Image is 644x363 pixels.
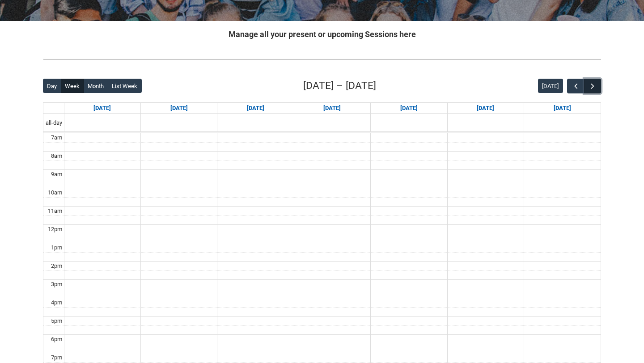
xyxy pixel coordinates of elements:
div: 7am [49,133,64,142]
div: 7pm [49,353,64,362]
a: Go to August 29, 2025 [475,103,496,114]
h2: [DATE] – [DATE] [303,78,376,93]
button: [DATE] [538,79,563,93]
div: 4pm [49,298,64,307]
a: Go to August 26, 2025 [245,103,266,114]
div: 5pm [49,317,64,325]
div: 2pm [49,262,64,270]
a: Go to August 30, 2025 [552,103,573,114]
a: Go to August 28, 2025 [398,103,419,114]
div: 8am [49,152,64,160]
a: Go to August 27, 2025 [322,103,343,114]
div: 3pm [49,280,64,289]
button: Month [84,79,108,93]
div: 1pm [49,243,64,252]
button: List Week [108,79,142,93]
div: 11am [46,207,64,215]
img: REDU_GREY_LINE [43,55,601,64]
button: Day [43,79,61,93]
a: Go to August 24, 2025 [92,103,113,114]
div: 6pm [49,335,64,344]
a: Go to August 25, 2025 [169,103,190,114]
button: Previous Week [567,79,584,93]
button: Week [61,79,84,93]
div: 10am [46,188,64,197]
div: 9am [49,170,64,179]
button: Next Week [584,79,601,93]
span: all-day [44,118,64,127]
div: 12pm [46,225,64,234]
h2: Manage all your present or upcoming Sessions here [43,28,601,40]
